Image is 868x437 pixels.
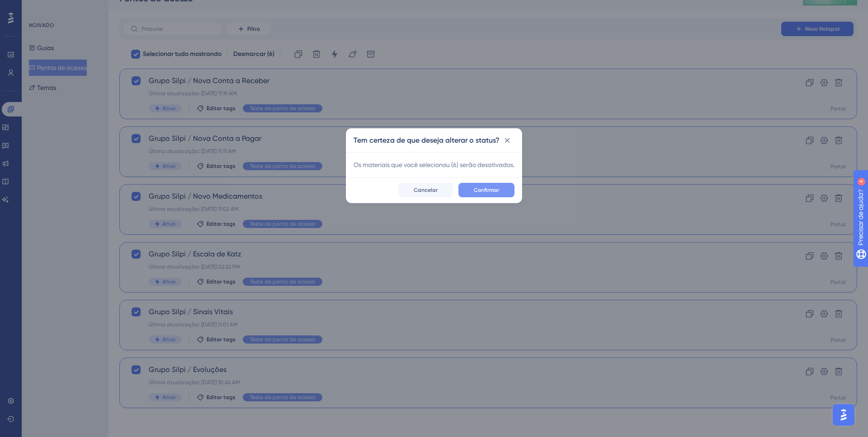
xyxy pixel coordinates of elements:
font: Confirmar [474,187,499,193]
font: Os materiais que você selecionou ( [354,161,453,168]
font: Precisar de ajuda? [21,4,78,11]
iframe: Iniciador do Assistente de IA do UserGuiding [830,401,857,428]
font: 6 [453,161,457,168]
font: Tem certeza de que deseja alterar o status? [354,136,500,144]
font: desativados [477,161,513,168]
font: 4 [84,5,87,10]
font: Cancelar [414,187,438,193]
font: . [513,161,514,168]
font: ) serão [457,161,476,168]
